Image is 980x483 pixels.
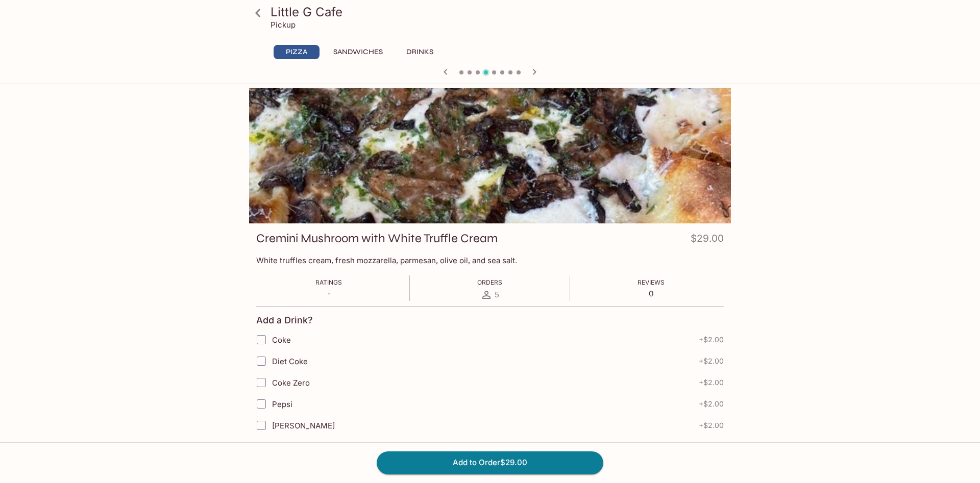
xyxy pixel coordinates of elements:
[699,378,724,387] span: + $2.00
[699,421,724,429] span: + $2.00
[699,357,724,365] span: + $2.00
[477,278,502,286] span: Orders
[397,45,443,59] button: Drinks
[271,4,727,20] h3: Little G Cafe
[328,45,388,59] button: Sandwiches
[274,45,320,59] button: Pizza
[272,421,335,430] span: [PERSON_NAME]
[495,290,499,299] span: 5
[271,20,296,30] p: Pickup
[699,336,724,344] span: + $2.00
[315,278,342,286] span: Ratings
[272,357,308,366] span: Diet Coke
[256,315,313,326] h4: Add a Drink?
[377,451,603,474] button: Add to Order$29.00
[691,231,724,250] h4: $29.00
[272,335,291,345] span: Coke
[638,289,665,298] p: 0
[638,278,665,286] span: Reviews
[256,231,498,246] h3: Cremini Mushroom with White Truffle Cream
[272,399,292,409] span: Pepsi
[249,88,731,223] div: Cremini Mushroom with White Truffle Cream
[315,289,342,298] p: -
[256,256,724,265] p: White truffles cream, fresh mozzarella, parmesan, olive oil, and sea salt.
[272,378,310,388] span: Coke Zero
[699,400,724,408] span: + $2.00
